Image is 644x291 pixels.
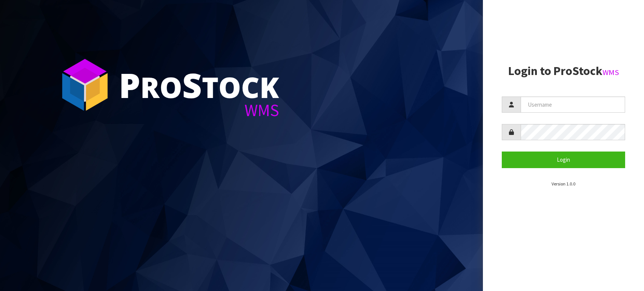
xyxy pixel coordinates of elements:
span: S [182,62,202,108]
span: P [119,62,140,108]
small: Version 1.0.0 [552,181,575,187]
small: WMS [603,67,619,77]
div: ro tock [119,68,279,102]
input: Username [521,96,625,113]
div: WMS [119,102,279,119]
button: Login [502,152,625,168]
img: ProStock Cube [57,57,113,113]
h2: Login to ProStock [502,64,625,78]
